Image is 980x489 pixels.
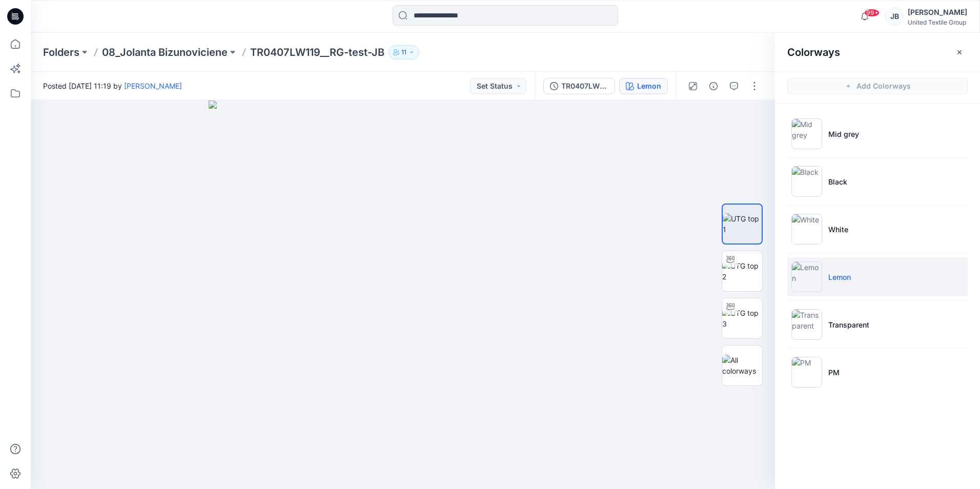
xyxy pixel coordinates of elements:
[828,319,869,330] p: Transparent
[637,80,661,92] div: Lemon
[43,80,182,91] span: Posted [DATE] 11:19 by
[791,357,822,388] img: PM
[908,6,967,18] div: [PERSON_NAME]
[124,81,182,90] a: [PERSON_NAME]
[619,78,668,94] button: Lemon
[543,78,615,94] button: TR0407LW119__RG-test-JB
[864,9,880,17] span: 99+
[791,214,822,244] img: White
[561,80,608,92] div: TR0407LW119__RG-test-JB
[828,129,859,139] p: Mid grey
[722,260,762,282] img: UTG top 2
[828,224,848,235] p: White
[250,45,384,59] p: TR0407LW119__RG-test-JB
[828,272,851,282] p: Lemon
[791,309,822,340] img: Transparent
[723,213,762,235] img: UTG top 1
[102,45,228,59] a: 08_Jolanta Bizunoviciene
[828,176,847,187] p: Black
[722,308,762,329] img: UTG top 3
[722,355,762,376] img: All colorways
[828,367,840,378] p: PM
[43,45,79,59] a: Folders
[791,261,822,292] img: Lemon
[389,45,419,59] button: 11
[209,100,597,489] img: eyJhbGciOiJIUzI1NiIsImtpZCI6IjAiLCJzbHQiOiJzZXMiLCJ0eXAiOiJKV1QifQ.eyJkYXRhIjp7InR5cGUiOiJzdG9yYW...
[791,166,822,197] img: Black
[705,78,722,94] button: Details
[401,47,406,58] p: 11
[787,46,840,58] h2: Colorways
[791,118,822,149] img: Mid grey
[885,7,904,26] div: JB
[908,18,967,26] div: United Textile Group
